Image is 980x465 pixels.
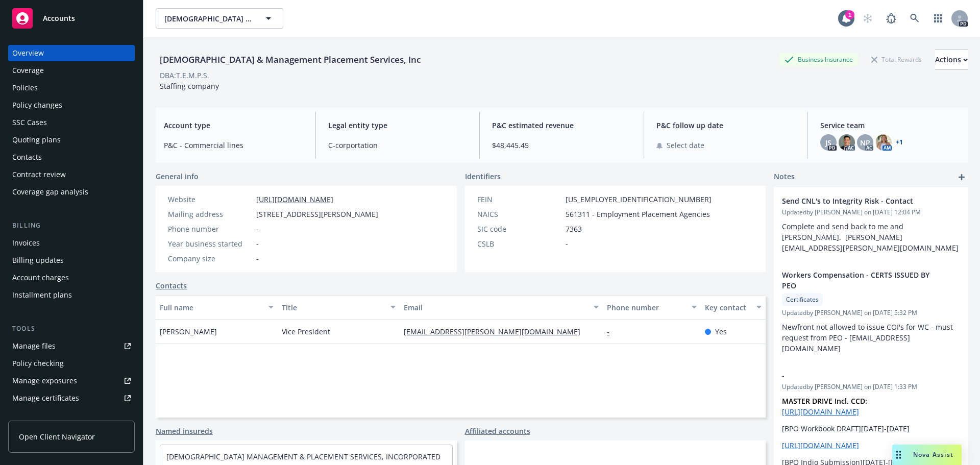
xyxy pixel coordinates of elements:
[8,45,135,61] a: Overview
[656,120,796,131] span: P&C follow up date
[19,431,95,442] span: Open Client Navigator
[404,327,589,336] a: [EMAIL_ADDRESS][PERSON_NAME][DOMAIN_NAME]
[492,120,631,131] span: P&C estimated revenue
[465,426,530,436] a: Affiliated accounts
[256,253,259,264] span: -
[256,238,259,249] span: -
[477,194,561,205] div: FEIN
[566,224,582,234] span: 7363
[160,81,219,91] span: Staffing company
[8,355,135,372] a: Policy checking
[8,390,135,406] a: Manage certificates
[12,184,88,200] div: Coverage gap analysis
[256,224,259,234] span: -
[896,139,903,145] a: +1
[12,355,64,372] div: Policy checking
[935,50,968,69] div: Actions
[782,208,960,217] span: Updated by [PERSON_NAME] on [DATE] 12:04 PM
[566,209,710,219] span: 561311 - Employment Placement Agencies
[705,302,750,313] div: Key contact
[256,209,378,219] span: [STREET_ADDRESS][PERSON_NAME]
[12,390,79,406] div: Manage certificates
[774,261,968,362] div: Workers Compensation - CERTS ISSUED BY PEOCertificatesUpdatedby [PERSON_NAME] on [DATE] 5:32 PMNe...
[12,235,40,251] div: Invoices
[160,70,209,81] div: DBA: T.E.M.P.S.
[12,114,47,131] div: SSC Cases
[12,97,62,113] div: Policy changes
[168,194,252,205] div: Website
[12,62,44,79] div: Coverage
[8,97,135,113] a: Policy changes
[12,132,61,148] div: Quoting plans
[156,295,278,320] button: Full name
[875,134,892,151] img: photo
[156,171,199,182] span: General info
[782,222,959,253] span: Complete and send back to me and [PERSON_NAME]. [PERSON_NAME][EMAIL_ADDRESS][PERSON_NAME][DOMAIN_...
[857,8,878,29] a: Start snowing
[156,280,187,291] a: Contacts
[866,53,927,66] div: Total Rewards
[465,171,501,182] span: Identifiers
[328,140,468,151] span: C-corportation
[782,396,867,406] strong: MASTER DRIVE Incl. CCD:
[8,270,135,286] a: Account charges
[825,137,831,148] span: JS
[8,324,135,334] div: Tools
[782,308,960,317] span: Updated by [PERSON_NAME] on [DATE] 5:32 PM
[782,270,933,291] span: Workers Compensation - CERTS ISSUED BY PEO
[168,238,252,249] div: Year business started
[12,338,56,354] div: Manage files
[892,445,905,465] div: Drag to move
[8,114,135,131] a: SSC Cases
[935,50,968,70] button: Actions
[8,338,135,354] a: Manage files
[12,166,66,183] div: Contract review
[779,53,858,66] div: Business Insurance
[12,287,72,303] div: Installment plans
[845,10,854,19] div: 1
[12,407,60,424] div: Manage BORs
[156,53,425,66] div: [DEMOGRAPHIC_DATA] & Management Placement Services, Inc
[8,373,135,389] a: Manage exposures
[782,322,955,353] span: Newfront not allowed to issue COI's for WC - must request from PEO - [EMAIL_ADDRESS][DOMAIN_NAME]
[8,235,135,251] a: Invoices
[12,270,69,286] div: Account charges
[701,295,766,320] button: Key contact
[782,423,960,434] p: [BPO Workbook DRAFT][DATE]-[DATE]
[8,252,135,268] a: Billing updates
[166,452,440,461] a: [DEMOGRAPHIC_DATA] MANAGEMENT & PLACEMENT SERVICES, INCORPORATED
[12,252,64,268] div: Billing updates
[8,149,135,165] a: Contacts
[566,238,568,249] span: -
[168,209,252,219] div: Mailing address
[782,195,933,206] span: Send CNL's to Integrity Risk - Contact
[282,326,330,337] span: Vice President
[566,194,712,205] span: [US_EMPLOYER_IDENTIFICATION_NUMBER]
[774,171,795,183] span: Notes
[400,295,603,320] button: Email
[892,445,962,465] button: Nova Assist
[8,4,135,33] a: Accounts
[820,120,960,131] span: Service team
[786,295,819,304] span: Certificates
[12,149,42,165] div: Contacts
[860,137,870,148] span: NP
[8,287,135,303] a: Installment plans
[839,134,855,151] img: photo
[782,407,859,417] a: [URL][DOMAIN_NAME]
[477,209,561,219] div: NAICS
[607,302,685,313] div: Phone number
[881,8,901,29] a: Report a Bug
[12,80,38,96] div: Policies
[774,187,968,261] div: Send CNL's to Integrity Risk - ContactUpdatedby [PERSON_NAME] on [DATE] 12:04 PMComplete and send...
[168,253,252,264] div: Company size
[904,8,925,29] a: Search
[12,45,44,61] div: Overview
[328,120,468,131] span: Legal entity type
[282,302,384,313] div: Title
[928,8,948,29] a: Switch app
[8,166,135,183] a: Contract review
[12,373,77,389] div: Manage exposures
[8,62,135,79] a: Coverage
